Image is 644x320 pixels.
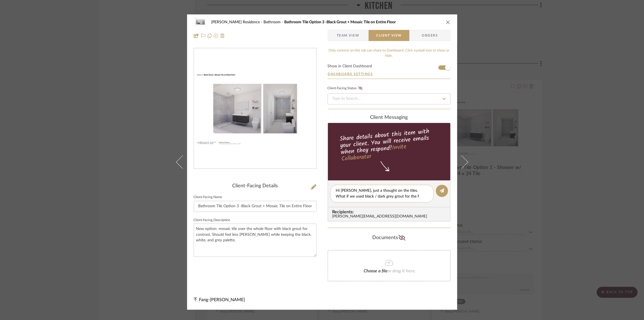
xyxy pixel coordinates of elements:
div: client Messaging [328,115,451,121]
input: Type to Search… [328,93,451,104]
div: 0 [194,69,316,148]
span: Recipients: [332,209,448,214]
span: Fang-[PERSON_NAME] [199,298,245,302]
img: Remove from project [220,34,225,38]
span: Bathroom [264,20,285,24]
div: Client-Facing Details [194,183,317,189]
span: or drag it here. [388,269,416,273]
span: Client View [376,30,402,41]
button: Dashboard Settings [328,71,373,76]
span: Team View [337,30,359,41]
img: 9f349cee-8299-41e1-b7cb-4966ec684df6_48x40.jpg [194,17,207,28]
button: close [446,20,451,25]
img: 9f349cee-8299-41e1-b7cb-4966ec684df6_436x436.jpg [194,69,316,148]
div: Only content on this tab can share to Dashboard. Click eyeball icon to show or hide. [328,48,451,59]
label: Client-Facing Description [194,219,231,222]
div: [PERSON_NAME][EMAIL_ADDRESS][DOMAIN_NAME] [332,214,448,219]
div: Share details about this item with your client. You will receive emails when they respond! [327,127,451,164]
span: Choose a file [364,269,388,273]
label: Client-Facing Name [194,196,222,199]
span: Orders [416,30,444,41]
span: [PERSON_NAME] Residence [211,20,264,24]
span: Bathroom Tile Option 3 -Black Grout + Mosaic Tile on Entire Floor [285,20,396,24]
div: Client-Facing Status [328,86,364,91]
div: Documents [328,234,451,242]
input: Enter Client-Facing Item Name [194,201,317,212]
